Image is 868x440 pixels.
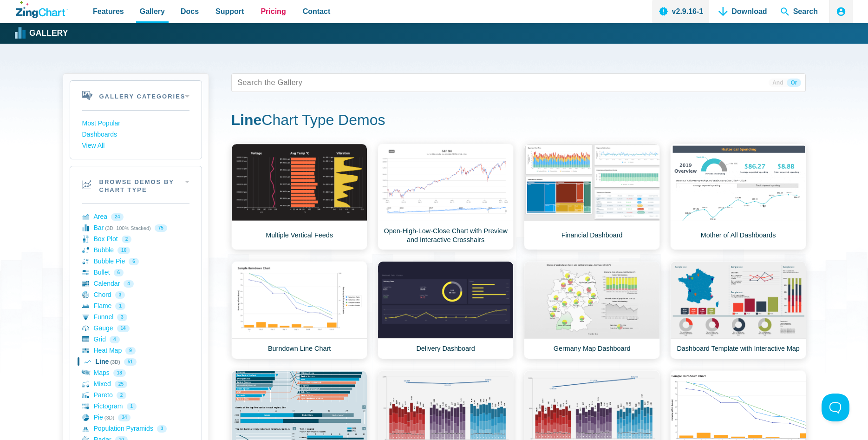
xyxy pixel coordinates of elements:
[261,5,286,18] span: Pricing
[140,5,165,18] span: Gallery
[524,144,660,250] a: Financial Dashboard
[822,394,849,421] iframe: Toggle Customer Support
[70,166,202,204] h2: Browse Demos By Chart Type
[82,129,189,140] a: Dashboards
[29,29,68,38] strong: Gallery
[82,118,189,129] a: Most Popular
[93,5,124,18] span: Features
[303,5,331,18] span: Contact
[670,261,806,359] a: Dashboard Template with Interactive Map
[231,112,262,128] strong: Line
[231,111,806,131] h1: Chart Type Demos
[181,5,199,18] span: Docs
[231,261,367,359] a: Burndown Line Chart
[670,144,806,250] a: Mother of All Dashboards
[769,79,787,87] span: And
[16,1,68,18] a: ZingChart Logo. Click to return to the homepage
[787,79,801,87] span: Or
[82,140,189,151] a: View All
[378,261,514,359] a: Delivery Dashboard
[378,144,514,250] a: Open-High-Low-Close Chart with Preview and Interactive Crosshairs
[70,81,202,110] h2: Gallery Categories
[524,261,660,359] a: Germany Map Dashboard
[215,5,244,18] span: Support
[16,26,68,40] a: Gallery
[231,144,367,250] a: Multiple Vertical Feeds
